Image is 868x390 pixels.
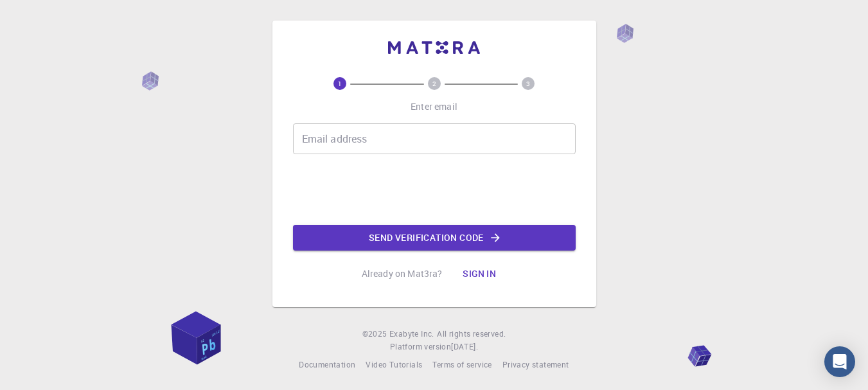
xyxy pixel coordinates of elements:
[411,100,457,113] p: Enter email
[293,225,576,251] button: Send verification code
[337,164,532,215] iframe: reCAPTCHA
[452,261,506,287] button: Sign in
[362,267,443,280] p: Already on Mat3ra?
[824,346,855,377] div: Open Intercom Messenger
[451,341,478,351] span: [DATE] .
[451,341,478,353] a: [DATE].
[432,359,492,371] a: Terms of service
[432,359,492,369] span: Terms of service
[389,328,434,339] span: Exabyte Inc.
[437,328,506,341] span: All rights reserved.
[338,79,342,88] text: 1
[366,359,422,371] a: Video Tutorials
[299,359,355,369] span: Documentation
[432,79,436,88] text: 2
[502,359,569,369] span: Privacy statement
[299,359,355,371] a: Documentation
[362,328,389,341] span: © 2025
[502,359,569,371] a: Privacy statement
[390,341,451,353] span: Platform version
[526,79,530,88] text: 3
[366,359,422,369] span: Video Tutorials
[389,328,434,341] a: Exabyte Inc.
